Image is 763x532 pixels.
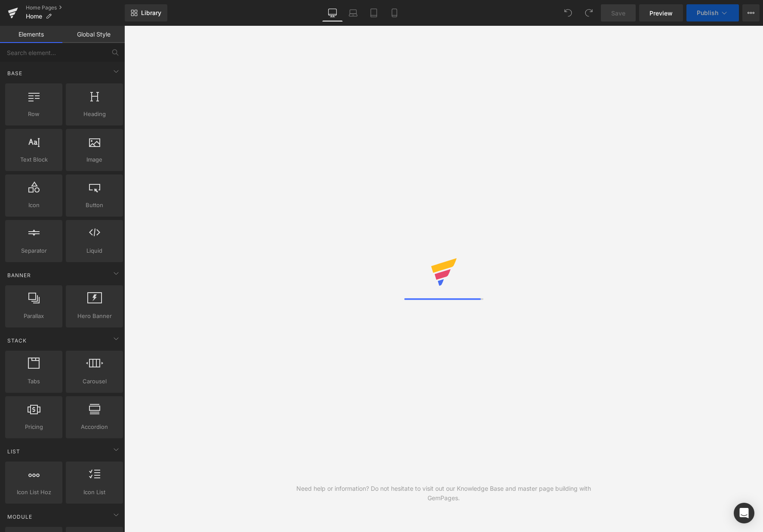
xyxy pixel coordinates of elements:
span: Button [68,201,120,210]
span: Liquid [68,246,120,255]
span: Heading [68,110,120,119]
button: Publish [686,4,739,21]
span: Hero Banner [68,312,120,321]
div: Need help or information? Do not hesitate to visit out our Knowledge Base and master page buildin... [284,484,603,503]
button: More [742,4,760,21]
button: Redo [580,4,597,21]
a: Mobile [384,4,405,21]
span: Pricing [8,422,60,431]
span: Tabs [8,377,60,386]
span: Icon List Hoz [8,488,60,497]
a: New Library [125,4,167,21]
span: Publish [697,9,718,16]
span: Image [68,155,120,164]
span: Carousel [68,377,120,386]
span: Icon List [68,488,120,497]
a: Home Pages [26,4,125,11]
button: Undo [560,4,577,21]
span: Preview [649,9,673,18]
a: Laptop [343,4,363,21]
span: Icon [8,201,60,210]
a: Desktop [322,4,343,21]
span: List [6,447,21,456]
a: Global Style [62,26,125,43]
span: Stack [6,336,28,345]
div: Open Intercom Messenger [734,503,754,523]
span: Banner [6,271,32,279]
span: Library [141,9,161,17]
span: Module [6,513,33,521]
span: Save [611,9,625,18]
a: Preview [639,4,683,21]
span: Home [26,13,42,20]
span: Text Block [8,155,60,164]
span: Separator [8,246,60,255]
span: Accordion [68,422,120,431]
span: Row [8,110,60,119]
span: Parallax [8,312,60,321]
a: Tablet [363,4,384,21]
span: Base [6,69,23,77]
